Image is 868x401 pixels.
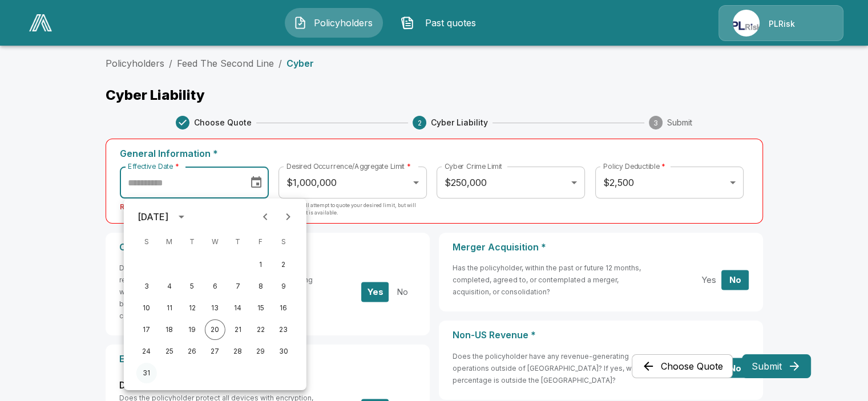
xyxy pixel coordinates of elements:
[182,341,203,362] button: 26
[128,161,179,171] label: Effective Date
[182,230,203,253] span: Tuesday
[120,148,749,159] p: General Information *
[667,117,692,128] span: Submit
[388,282,415,302] button: No
[205,230,225,253] span: Wednesday
[361,282,389,302] button: Yes
[159,298,180,318] button: 11
[136,230,157,253] span: Sunday
[29,14,52,31] img: AA Logo
[453,350,651,386] h6: Does the policyholder have any revenue-generating operations outside of [GEOGRAPHIC_DATA]? If yes...
[182,276,203,297] button: 5
[653,119,658,127] text: 3
[106,58,164,69] a: Policyholders
[273,276,294,297] button: 9
[119,379,159,392] label: Devices
[286,161,411,171] label: Desired Occurrence/Aggregate Limit
[632,354,733,378] button: Choose Quote
[453,262,651,298] h6: Has the policyholder, within the past or future 12 months, completed, agreed to, or contemplated ...
[273,254,294,275] button: 2
[205,276,225,297] button: 6
[228,341,248,362] button: 28
[431,117,488,128] span: Cyber Liability
[136,298,157,318] button: 10
[254,205,277,228] button: Previous month
[695,270,722,290] button: Yes
[437,167,585,199] div: $250,000
[418,119,422,127] text: 2
[172,207,191,226] button: calendar view is open, switch to year view
[445,161,502,171] label: Cyber Crime Limit
[228,319,248,340] button: 21
[136,319,157,340] button: 17
[251,341,271,362] button: 29
[138,210,168,224] div: [DATE]
[392,8,490,38] button: Past quotes IconPast quotes
[721,270,749,290] button: No
[228,276,248,297] button: 7
[251,254,271,275] button: 1
[205,319,225,340] button: 20
[273,341,294,362] button: 30
[159,341,180,362] button: 25
[278,56,282,70] li: /
[742,354,811,378] button: Submit
[251,319,271,340] button: 22
[106,88,763,102] p: Cyber Liability
[136,363,157,383] button: 31
[251,276,271,297] button: 8
[312,16,374,30] span: Policyholders
[273,319,294,340] button: 23
[119,354,416,364] p: Encryption *
[278,201,427,224] p: Carriers will attempt to quote your desired limit, but will return what is available.
[286,59,314,68] p: Cyber
[453,330,749,341] p: Non-US Revenue *
[401,16,414,30] img: Past quotes Icon
[177,58,274,69] a: Feed The Second Line
[136,341,157,362] button: 24
[159,276,180,297] button: 4
[136,276,157,297] button: 3
[278,167,427,199] div: $1,000,000
[205,341,225,362] button: 27
[419,16,482,30] span: Past quotes
[159,230,180,253] span: Monday
[120,202,151,212] p: Required
[251,230,271,253] span: Friday
[182,319,203,340] button: 19
[245,171,268,194] button: Choose date
[194,117,252,128] span: Choose Quote
[228,230,248,253] span: Thursday
[159,319,180,340] button: 18
[169,56,172,70] li: /
[453,242,749,253] p: Merger Acquisition *
[106,56,763,70] nav: breadcrumb
[182,298,203,318] button: 12
[603,161,665,171] label: Policy Deductible
[251,298,271,318] button: 15
[273,298,294,318] button: 16
[595,167,744,199] div: $2,500
[285,8,383,38] button: Policyholders IconPolicyholders
[119,262,317,322] h6: Do policyholder employees authenticate fund transfer requests, prevent unauthorized employees fro...
[273,230,294,253] span: Saturday
[119,242,416,253] p: Cyber Crime *
[277,205,300,228] button: Next month
[205,298,225,318] button: 13
[228,298,248,318] button: 14
[293,16,307,30] img: Policyholders Icon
